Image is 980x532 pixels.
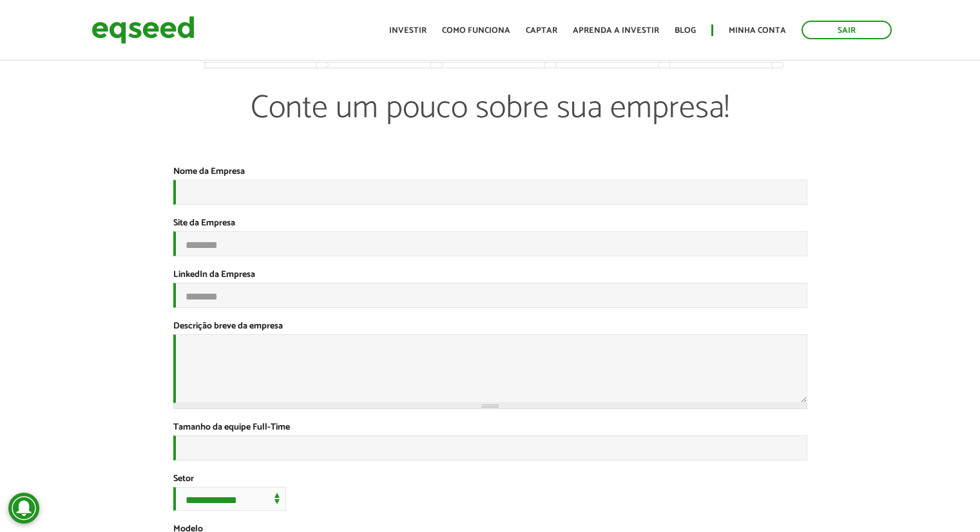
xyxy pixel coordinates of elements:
[173,271,255,280] label: LinkedIn da Empresa
[173,322,283,331] label: Descrição breve da empresa
[573,26,659,35] a: Aprenda a investir
[389,26,427,35] a: Investir
[173,167,245,176] label: Nome da Empresa
[173,475,194,484] label: Setor
[173,219,235,228] label: Site da Empresa
[91,13,195,47] img: EqSeed
[442,26,510,35] a: Como funciona
[802,21,892,39] a: Sair
[675,26,696,35] a: Blog
[526,26,557,35] a: Captar
[205,89,776,166] p: Conte um pouco sobre sua empresa!
[173,423,290,432] label: Tamanho da equipe Full-Time
[729,26,786,35] a: Minha conta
